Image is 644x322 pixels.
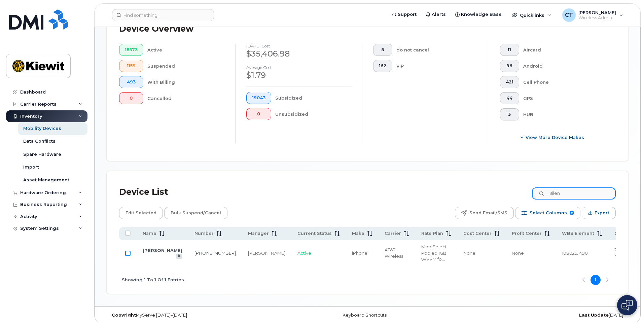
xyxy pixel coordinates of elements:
[119,20,193,38] div: Device Overview
[421,230,443,237] span: Rate Plan
[125,96,138,101] span: 0
[248,250,285,256] div: [PERSON_NAME]
[500,76,519,88] button: 421
[176,254,182,259] a: View Last Bill
[614,253,627,259] span: None
[523,108,605,120] div: HUB
[500,92,519,104] button: 44
[451,8,506,21] a: Knowledge Base
[463,250,475,256] span: None
[252,95,265,101] span: 19043
[122,275,184,285] span: Showing 1 To 1 Of 1 Entries
[246,48,351,60] div: $35,406.98
[469,208,507,218] span: Send Email/SMS
[147,44,225,56] div: Active
[500,131,605,143] button: View More Device Makes
[147,92,225,104] div: Cancelled
[512,230,542,237] span: Profit Center
[387,8,421,21] a: Support
[194,230,214,237] span: Number
[352,230,364,237] span: Make
[143,248,182,253] a: [PERSON_NAME]
[421,8,451,21] a: Alerts
[523,60,605,72] div: Android
[297,230,332,237] span: Current Status
[147,76,225,88] div: With Billing
[579,313,609,318] strong: Last Update
[252,111,265,117] span: 0
[164,207,227,219] button: Bulk Suspend/Cancel
[125,47,138,52] span: 18573
[565,11,573,19] span: CT
[421,244,447,262] span: Mob Select Pooled 1GB w/VVM for 5G+/5G iPhone
[562,230,594,237] span: WBS Element
[520,12,544,18] span: Quicklinks
[119,183,168,201] div: Device List
[147,60,225,72] div: Suspended
[500,108,519,120] button: 3
[463,230,492,237] span: Cost Center
[379,63,387,69] span: 162
[112,313,136,318] strong: Copyright
[194,250,236,256] a: [PHONE_NUMBER]
[246,65,351,70] h4: Average cost
[595,208,609,218] span: Export
[461,11,502,18] span: Knowledge Base
[515,207,580,219] button: Select Columns 9
[297,250,311,256] span: Active
[119,76,143,88] button: 493
[373,44,392,56] button: 5
[506,96,513,101] span: 44
[352,250,367,256] span: iPhone
[614,247,623,252] span: 2187
[530,208,567,218] span: Select Columns
[523,44,605,56] div: Aircard
[107,313,281,318] div: MyServe [DATE]–[DATE]
[119,44,143,56] button: 18573
[523,92,605,104] div: GPS
[432,11,446,18] span: Alerts
[373,60,392,72] button: 162
[275,108,352,120] div: Unsubsidized
[246,108,271,120] button: 0
[570,211,574,215] span: 9
[512,250,524,256] span: None
[379,47,387,52] span: 5
[578,15,616,21] span: Wireless Admin
[558,8,628,22] div: Courtney Trahan
[621,300,633,311] img: Open chat
[454,313,628,318] div: [DATE]
[119,207,163,219] button: Edit Selected
[526,134,584,141] span: View More Device Makes
[582,207,616,219] button: Export
[455,207,514,219] button: Send Email/SMS
[506,63,513,69] span: 96
[500,60,519,72] button: 96
[275,92,352,104] div: Subsidized
[143,230,156,237] span: Name
[523,76,605,88] div: Cell Phone
[112,9,214,21] input: Find something...
[506,79,513,85] span: 421
[125,63,138,69] span: 1159
[385,247,403,259] span: AT&T Wireless
[343,313,387,318] a: Keyboard Shortcuts
[507,8,556,22] div: Quicklinks
[126,208,156,218] span: Edit Selected
[500,44,519,56] button: 11
[532,187,616,200] input: Search Device List ...
[385,230,401,237] span: Carrier
[246,70,351,81] div: $1.79
[246,92,271,104] button: 19043
[125,79,138,85] span: 493
[396,60,478,72] div: VIP
[591,275,601,285] button: Page 1
[171,208,221,218] span: Bulk Suspend/Cancel
[506,47,513,52] span: 11
[578,10,616,15] span: [PERSON_NAME]
[119,60,143,72] button: 1159
[398,11,417,18] span: Support
[506,112,513,117] span: 3
[396,44,478,56] div: do not cancel
[246,44,351,48] h4: [DATE] cost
